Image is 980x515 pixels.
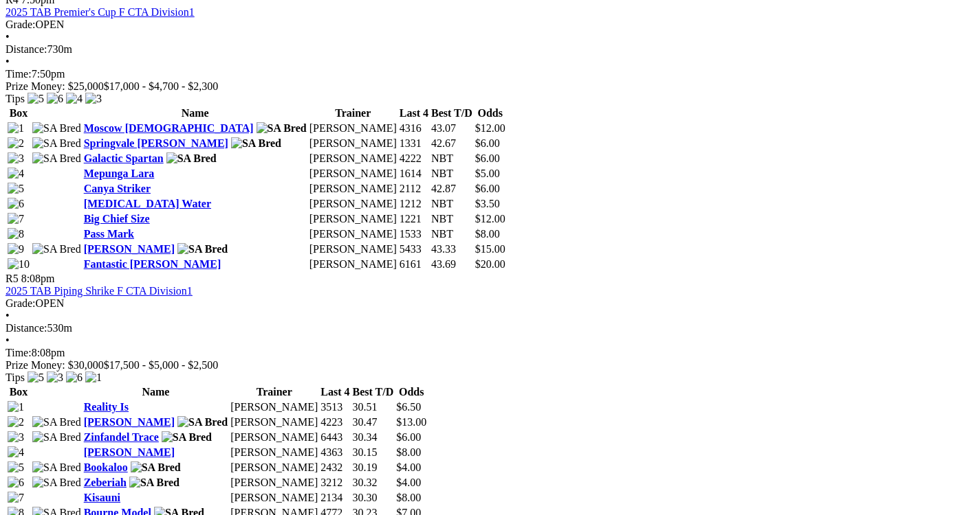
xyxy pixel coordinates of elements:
[32,137,81,150] img: SA Bred
[6,80,974,93] div: Prize Money: $25,000
[8,401,24,413] img: 1
[320,400,350,414] td: 3513
[32,152,81,165] img: SA Bred
[84,401,129,413] a: Reality Is
[8,416,24,428] img: 2
[399,242,429,256] td: 5433
[475,152,500,164] span: $6.00
[6,56,10,67] span: •
[6,322,47,334] span: Distance:
[309,122,398,135] td: [PERSON_NAME]
[32,431,81,444] img: SA Bred
[6,285,193,297] a: 2025 TAB Piping Shrike F CTA Division1
[475,183,500,194] span: $6.00
[257,122,307,135] img: SA Bred
[309,212,398,226] td: [PERSON_NAME]
[129,477,179,489] img: SA Bred
[8,122,24,135] img: 1
[230,400,318,414] td: [PERSON_NAME]
[6,310,10,321] span: •
[83,106,307,120] th: Name
[84,446,175,458] a: [PERSON_NAME]
[475,137,500,149] span: $6.00
[399,212,429,226] td: 1221
[8,198,24,210] img: 6
[32,243,81,255] img: SA Bred
[431,242,473,256] td: 43.33
[230,385,318,399] th: Trainer
[352,431,395,444] td: 30.34
[6,334,10,346] span: •
[475,213,505,225] span: $12.00
[6,19,36,30] span: Grade:
[85,93,102,105] img: 3
[320,461,350,474] td: 2432
[6,371,25,383] span: Tips
[309,257,398,271] td: [PERSON_NAME]
[6,273,19,284] span: R5
[10,107,28,119] span: Box
[320,415,350,429] td: 4223
[399,122,429,135] td: 4316
[85,371,102,384] img: 1
[399,167,429,181] td: 1614
[47,371,63,384] img: 3
[8,243,24,255] img: 9
[6,347,32,358] span: Time:
[28,93,44,105] img: 5
[84,477,127,488] a: Zeberiah
[399,106,429,120] th: Last 4
[84,198,211,209] a: [MEDICAL_DATA] Water
[104,80,219,92] span: $17,000 - $4,700 - $2,300
[475,198,500,209] span: $3.50
[309,152,398,165] td: [PERSON_NAME]
[6,347,974,359] div: 8:08pm
[396,461,421,473] span: $4.00
[8,168,24,180] img: 4
[6,297,974,310] div: OPEN
[8,152,24,165] img: 3
[8,183,24,195] img: 5
[475,243,505,255] span: $15.00
[320,491,350,505] td: 2134
[475,258,505,270] span: $20.00
[8,228,24,240] img: 8
[431,106,473,120] th: Best T/D
[352,385,395,399] th: Best T/D
[309,227,398,241] td: [PERSON_NAME]
[309,167,398,181] td: [PERSON_NAME]
[431,197,473,211] td: NBT
[6,297,36,309] span: Grade:
[6,6,195,18] a: 2025 TAB Premier's Cup F CTA Division1
[352,415,395,429] td: 30.47
[352,476,395,490] td: 30.32
[230,446,318,459] td: [PERSON_NAME]
[352,461,395,474] td: 30.19
[309,182,398,196] td: [PERSON_NAME]
[396,401,421,413] span: $6.50
[396,446,421,458] span: $8.00
[320,446,350,459] td: 4363
[8,446,24,459] img: 4
[84,228,134,240] a: Pass Mark
[6,19,974,31] div: OPEN
[166,152,217,165] img: SA Bred
[84,431,159,443] a: Zinfandel Trace
[6,43,974,56] div: 730m
[32,122,81,135] img: SA Bred
[230,431,318,444] td: [PERSON_NAME]
[83,385,229,399] th: Name
[475,168,500,179] span: $5.00
[162,431,212,444] img: SA Bred
[352,446,395,459] td: 30.15
[231,137,281,150] img: SA Bred
[396,477,421,488] span: $4.00
[32,461,81,474] img: SA Bred
[399,197,429,211] td: 1212
[230,491,318,505] td: [PERSON_NAME]
[309,197,398,211] td: [PERSON_NAME]
[230,476,318,490] td: [PERSON_NAME]
[352,400,395,414] td: 30.51
[28,371,44,384] img: 5
[131,461,181,474] img: SA Bred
